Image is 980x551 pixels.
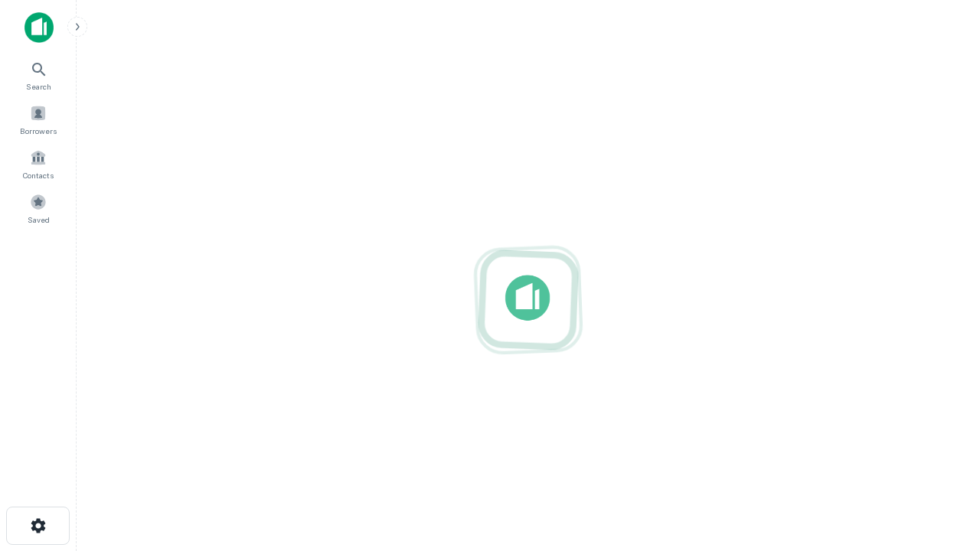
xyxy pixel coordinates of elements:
[903,429,980,502] iframe: Chat Widget
[26,80,51,93] span: Search
[5,54,72,96] a: Search
[5,143,72,184] a: Contacts
[28,214,50,226] span: Saved
[23,169,54,181] span: Contacts
[20,125,57,137] span: Borrowers
[5,99,72,140] a: Borrowers
[24,12,54,43] img: capitalize-icon.png
[5,187,72,229] a: Saved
